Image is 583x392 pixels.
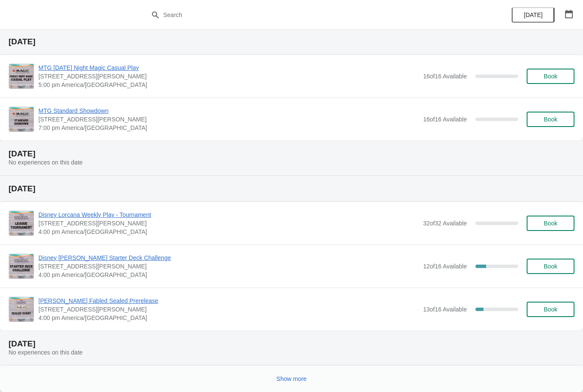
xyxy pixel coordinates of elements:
span: Disney Lorcana Weekly Play - Tournament [38,210,419,219]
span: Book [544,306,557,313]
button: Book [527,259,574,274]
span: Disney [PERSON_NAME] Starter Deck Challenge [38,254,419,262]
span: 13 of 16 Available [423,306,467,313]
span: [PERSON_NAME] Fabled Sealed Prerelease [38,297,419,305]
span: [STREET_ADDRESS][PERSON_NAME] [38,219,419,228]
h2: [DATE] [9,37,574,46]
button: Book [527,216,574,231]
span: Book [544,116,557,123]
img: Disney Lorcana Weekly Play - Tournament | 2040 Louetta Rd Ste I Spring, TX 77388 | 4:00 pm Americ... [9,211,34,236]
span: 7:00 pm America/[GEOGRAPHIC_DATA] [38,124,419,132]
span: Book [544,220,557,227]
span: Book [544,73,557,80]
span: 4:00 pm America/[GEOGRAPHIC_DATA] [38,271,419,279]
span: MTG [DATE] Night Magic Casual Play [38,63,419,72]
h2: [DATE] [9,184,574,193]
span: [DATE] [524,12,542,18]
button: Show more [273,371,310,386]
img: MTG Friday Night Magic Casual Play | 2040 Louetta Rd Ste I Spring, TX 77388 | 5:00 pm America/Chi... [9,64,34,89]
h2: [DATE] [9,150,574,158]
span: 16 of 16 Available [423,73,467,80]
span: [STREET_ADDRESS][PERSON_NAME] [38,305,419,314]
span: No experiences on this date [9,349,83,356]
button: [DATE] [512,7,554,23]
span: 4:00 pm America/[GEOGRAPHIC_DATA] [38,228,419,236]
span: 4:00 pm America/[GEOGRAPHIC_DATA] [38,314,419,322]
span: [STREET_ADDRESS][PERSON_NAME] [38,72,419,81]
span: 12 of 16 Available [423,263,467,270]
span: [STREET_ADDRESS][PERSON_NAME] [38,115,419,124]
img: Lorcana Fabled Sealed Prerelease | 2040 Louetta Road, Spring, TX, USA | 4:00 pm America/Chicago [9,297,34,322]
button: Book [527,302,574,317]
button: Book [527,69,574,84]
input: Search [163,7,437,23]
span: 16 of 16 Available [423,116,467,123]
span: 32 of 32 Available [423,220,467,227]
span: Book [544,263,557,270]
h2: [DATE] [9,340,574,348]
span: Show more [277,375,307,382]
span: [STREET_ADDRESS][PERSON_NAME] [38,262,419,271]
span: 5:00 pm America/[GEOGRAPHIC_DATA] [38,81,419,89]
button: Book [527,112,574,127]
img: MTG Standard Showdown | 2040 Louetta Rd Ste I Spring, TX 77388 | 7:00 pm America/Chicago [9,107,34,132]
span: No experiences on this date [9,159,83,166]
span: MTG Standard Showdown [38,107,419,115]
img: Disney Lorcana Starter Deck Challenge | 2040 Louetta Rd Ste I Spring, TX 77388 | 4:00 pm America/... [9,254,34,279]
